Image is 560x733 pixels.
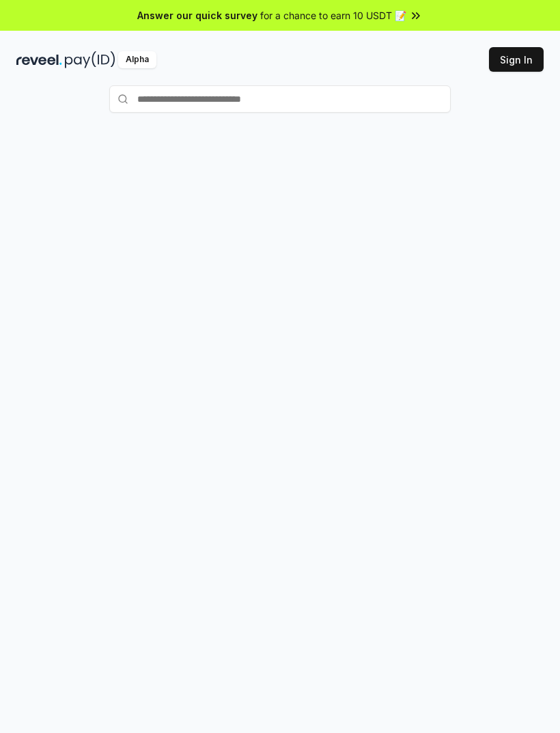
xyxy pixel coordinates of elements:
[65,51,115,68] img: pay_id
[118,51,156,68] div: Alpha
[260,8,406,23] span: for a chance to earn 10 USDT 📝
[137,8,257,23] span: Answer our quick survey
[489,47,544,72] button: Sign In
[16,51,62,68] img: reveel_dark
